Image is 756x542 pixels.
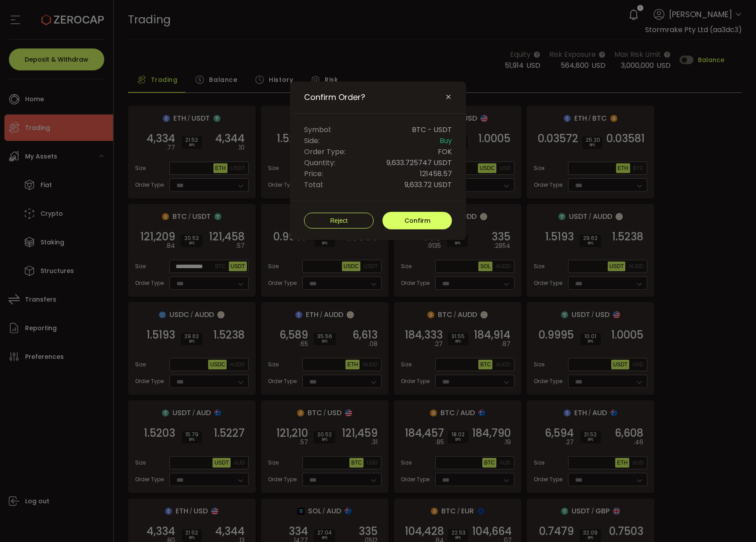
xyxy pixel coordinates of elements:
div: Confirm Order? [290,81,466,240]
iframe: Chat Widget [651,447,756,542]
span: Confirm Order? [304,92,365,103]
span: 121458.57 [420,168,452,179]
span: 9,633.725747 USDT [386,157,452,168]
span: Quantity: [304,157,335,168]
span: BTC - USDT [412,124,452,135]
button: Close [445,93,452,101]
button: Reject [304,213,374,229]
span: Buy [440,135,452,146]
span: Confirm [404,216,430,225]
span: Reject [330,217,348,224]
span: FOK [438,146,452,157]
span: Order Type: [304,146,345,157]
span: Price: [304,168,323,179]
span: Side: [304,135,319,146]
span: 9,633.72 USDT [404,179,452,190]
span: Symbol: [304,124,331,135]
button: Confirm [382,212,452,229]
span: Total: [304,179,323,190]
